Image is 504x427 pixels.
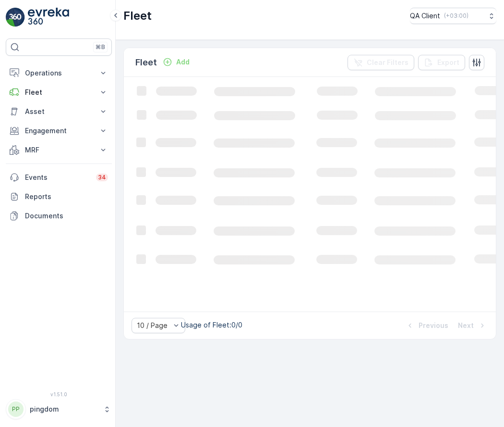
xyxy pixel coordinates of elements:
a: Reports [6,187,112,206]
p: Fleet [123,8,152,24]
p: Fleet [25,88,93,97]
p: Events [25,173,90,182]
p: 34 [98,174,106,181]
p: Previous [419,321,448,330]
button: Add [159,56,193,68]
span: v 1.51.0 [6,391,112,397]
button: Operations [6,63,112,83]
img: logo_light-DOdMpM7g.png [28,8,69,27]
button: Asset [6,102,112,121]
button: Engagement [6,121,112,140]
button: Next [457,320,488,331]
div: PP [8,402,24,417]
p: ( +03:00 ) [444,12,468,20]
p: Fleet [135,56,157,69]
p: MRF [25,145,93,155]
button: PPpingdom [6,399,112,419]
button: Previous [404,320,449,331]
a: Documents [6,206,112,226]
p: Add [176,57,190,67]
button: Fleet [6,83,112,102]
p: QA Client [410,11,440,21]
p: Export [437,58,459,67]
p: Clear Filters [367,58,408,67]
p: Usage of Fleet : 0/0 [181,320,242,330]
p: Reports [25,192,108,201]
a: Events34 [6,168,112,187]
p: Engagement [25,126,93,136]
p: Operations [25,68,93,78]
p: Next [458,321,474,330]
p: pingdom [30,404,98,414]
img: logo [6,8,25,27]
button: Clear Filters [348,55,414,70]
button: Export [418,55,465,70]
p: Asset [25,107,93,116]
p: Documents [25,211,108,221]
button: QA Client(+03:00) [410,8,496,24]
p: ⌘B [96,43,105,51]
button: MRF [6,140,112,160]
